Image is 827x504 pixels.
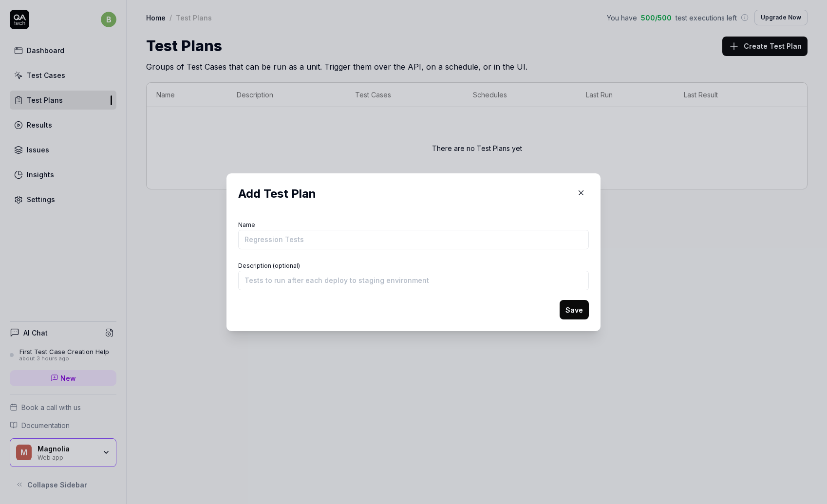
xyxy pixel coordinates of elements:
button: Close Modal [573,185,589,201]
input: Regression Tests [238,230,589,249]
input: Tests to run after each deploy to staging environment [238,271,589,290]
label: Description (optional) [238,262,300,269]
button: Save [560,300,589,319]
h2: Add Test Plan [238,185,589,203]
label: Name [238,221,255,228]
